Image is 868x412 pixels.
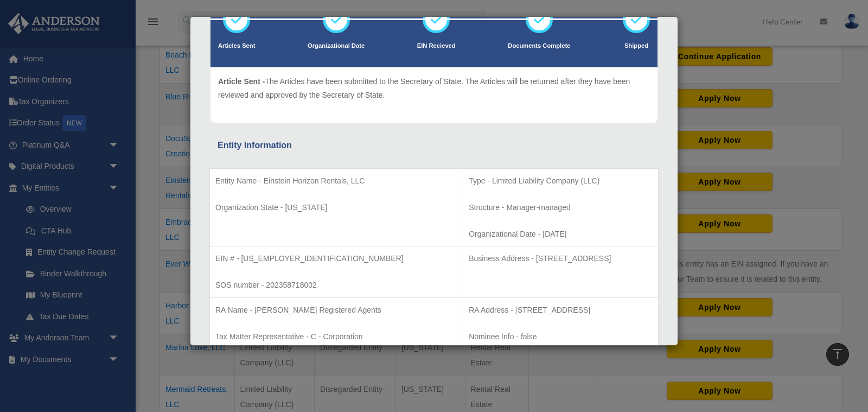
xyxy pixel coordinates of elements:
p: RA Name - [PERSON_NAME] Registered Agents [215,303,457,317]
p: Shipped [623,41,650,52]
p: Organizational Date [308,41,365,52]
p: SOS number - 202358718002 [215,278,457,292]
div: Entity Information [218,138,650,153]
p: The Articles have been submitted to the Secretary of State. The Articles will be returned after t... [218,75,650,102]
p: Structure - Manager-managed [469,201,653,214]
p: Articles Sent [218,41,255,52]
p: EIN Recieved [417,41,456,52]
p: RA Address - [STREET_ADDRESS] [469,303,653,317]
span: Article Sent - [218,77,265,86]
p: Documents Complete [508,41,570,52]
p: Nominee Info - false [469,330,653,344]
p: Type - Limited Liability Company (LLC) [469,174,653,188]
p: EIN # - [US_EMPLOYER_IDENTIFICATION_NUMBER] [215,252,457,265]
p: Business Address - [STREET_ADDRESS] [469,252,653,265]
p: Tax Matter Representative - C - Corporation [215,330,457,344]
p: Organization State - [US_STATE] [215,201,457,214]
p: Organizational Date - [DATE] [469,227,653,241]
p: Entity Name - Einstein Horizon Rentals, LLC [215,174,457,188]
